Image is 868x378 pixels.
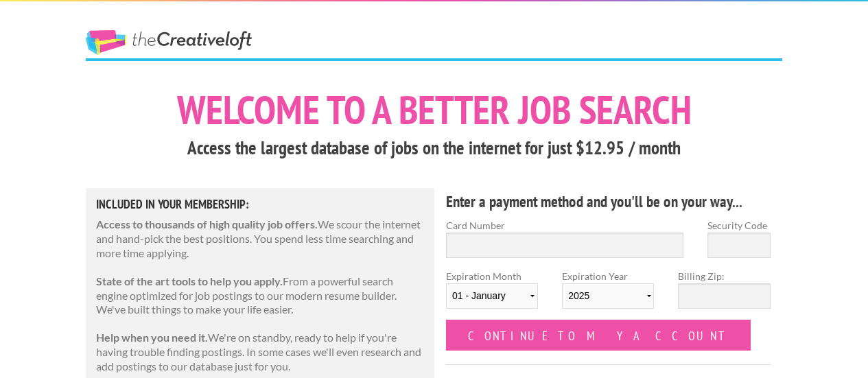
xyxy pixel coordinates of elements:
[96,331,208,344] strong: Help when you need it.
[678,269,770,283] label: Billing Zip:
[86,135,782,161] h3: Access the largest database of jobs on the internet for just $12.95 / month
[86,30,252,55] a: The Creative Loft
[96,217,318,231] strong: Access to thousands of high quality job offers.
[446,269,538,320] label: Expiration Month
[96,274,424,317] p: From a powerful search engine optimized for job postings to our modern resume builder. We've buil...
[96,217,424,260] p: We scour the internet and hand-pick the best positions. You spend less time searching and more ti...
[96,198,424,211] h5: Included in Your Membership:
[446,191,771,213] h4: Enter a payment method and you'll be on your way...
[707,218,771,233] label: Security Code
[562,269,654,320] label: Expiration Year
[446,283,538,309] select: Expiration Month
[86,90,782,130] h1: Welcome to a better job search
[446,320,751,351] input: Continue to my account
[446,218,683,233] label: Card Number
[96,331,424,373] p: We're on standby, ready to help if you're having trouble finding postings. In some cases we'll ev...
[96,274,283,287] strong: State of the art tools to help you apply.
[562,283,654,309] select: Expiration Year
